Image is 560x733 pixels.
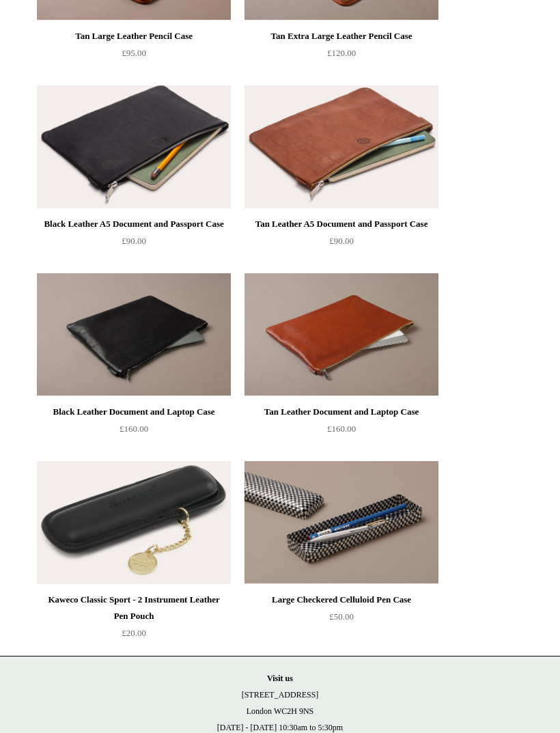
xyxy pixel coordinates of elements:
[248,592,435,608] div: Large Checkered Celluloid Pen Case
[329,611,354,622] span: £50.00
[248,404,435,420] div: Tan Leather Document and Laptop Case
[120,424,148,434] span: £160.00
[327,48,356,58] span: £120.00
[40,404,227,420] div: Black Leather Document and Laptop Case
[244,273,438,396] img: Tan Leather Document and Laptop Case
[248,216,435,232] div: Tan Leather A5 Document and Passport Case
[37,592,231,648] a: Kaweco Classic Sport - 2 Instrument Leather Pen Pouch £20.00
[248,28,435,44] div: Tan Extra Large Leather Pencil Case
[327,424,356,434] span: £160.00
[244,273,438,396] a: Tan Leather Document and Laptop Case Tan Leather Document and Laptop Case
[244,461,438,584] img: Large Checkered Celluloid Pen Case
[37,28,231,84] a: Tan Large Leather Pencil Case £95.00
[37,216,231,272] a: Black Leather A5 Document and Passport Case £90.00
[37,85,231,208] a: Black Leather A5 Document and Passport Case Black Leather A5 Document and Passport Case
[244,461,438,584] a: Large Checkered Celluloid Pen Case Large Checkered Celluloid Pen Case
[37,85,231,208] img: Black Leather A5 Document and Passport Case
[122,628,146,638] span: £20.00
[40,28,227,44] div: Tan Large Leather Pencil Case
[244,404,438,460] a: Tan Leather Document and Laptop Case £160.00
[37,273,231,396] a: Black Leather Document and Laptop Case Black Leather Document and Laptop Case
[244,592,438,648] a: Large Checkered Celluloid Pen Case £50.00
[37,273,231,396] img: Black Leather Document and Laptop Case
[37,461,231,584] a: Kaweco Classic Sport - 2 Instrument Leather Pen Pouch Kaweco Classic Sport - 2 Instrument Leather...
[37,404,231,460] a: Black Leather Document and Laptop Case £160.00
[244,85,438,208] a: Tan Leather A5 Document and Passport Case Tan Leather A5 Document and Passport Case
[40,216,227,232] div: Black Leather A5 Document and Passport Case
[37,461,231,584] img: Kaweco Classic Sport - 2 Instrument Leather Pen Pouch
[267,674,293,683] strong: Visit us
[122,236,146,246] span: £90.00
[40,592,227,624] div: Kaweco Classic Sport - 2 Instrument Leather Pen Pouch
[244,216,438,272] a: Tan Leather A5 Document and Passport Case £90.00
[244,28,438,84] a: Tan Extra Large Leather Pencil Case £120.00
[122,48,146,58] span: £95.00
[244,85,438,208] img: Tan Leather A5 Document and Passport Case
[329,236,354,246] span: £90.00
